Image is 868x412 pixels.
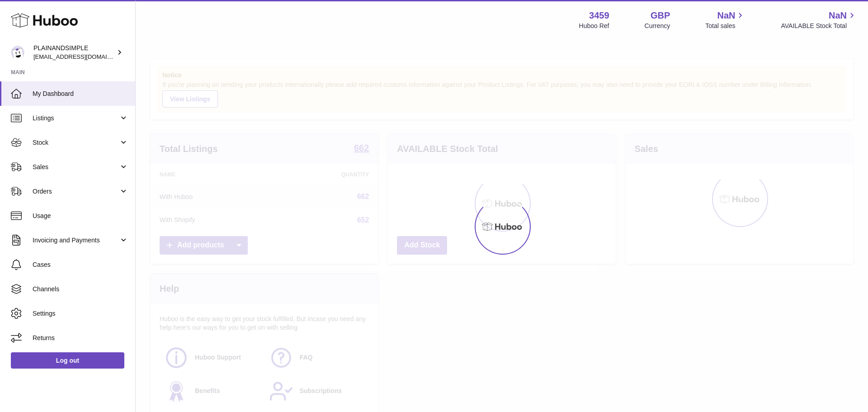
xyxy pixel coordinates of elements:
[33,53,133,60] span: [EMAIL_ADDRESS][DOMAIN_NAME]
[829,9,847,22] span: NaN
[33,285,128,294] span: Channels
[33,212,128,220] span: Usage
[33,114,119,123] span: Listings
[33,260,128,269] span: Cases
[33,90,128,98] span: My Dashboard
[33,138,119,147] span: Stock
[705,9,745,30] a: NaN Total sales
[717,9,735,22] span: NaN
[781,9,857,30] a: NaN AVAILABLE Stock Total
[33,236,119,245] span: Invoicing and Payments
[33,309,128,318] span: Settings
[645,22,670,30] div: Currency
[33,187,119,196] span: Orders
[33,334,128,342] span: Returns
[33,163,119,171] span: Sales
[33,44,115,61] div: PLAINANDSIMPLE
[11,46,24,59] img: internalAdmin-3459@internal.huboo.com
[11,352,124,369] a: Log out
[651,9,670,22] strong: GBP
[781,22,857,30] span: AVAILABLE Stock Total
[705,22,745,30] span: Total sales
[589,9,609,22] strong: 3459
[579,22,609,30] div: Huboo Ref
